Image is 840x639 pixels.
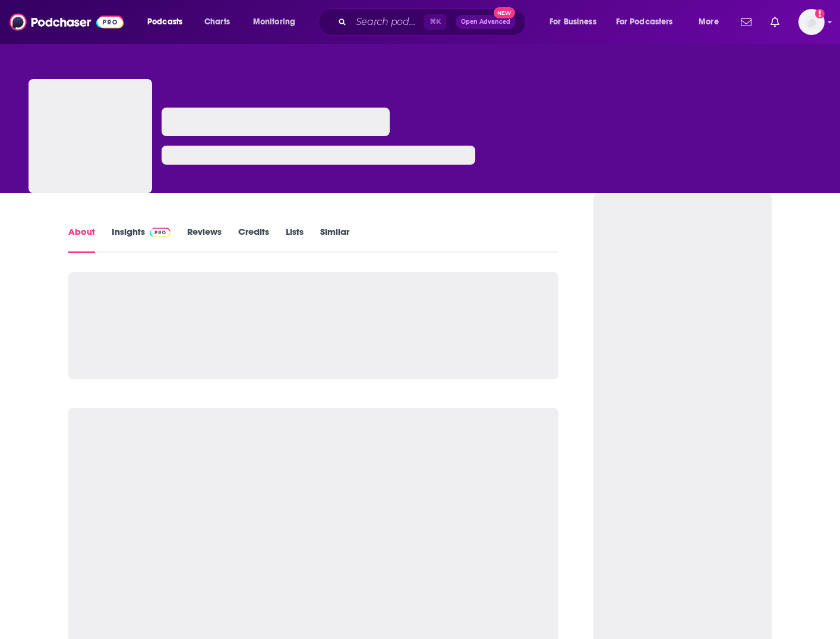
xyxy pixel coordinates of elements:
button: Show profile menu [798,9,825,35]
img: User Profile [798,9,825,35]
a: Reviews [187,226,222,253]
span: New [494,7,515,18]
img: Podchaser - Follow, Share and Rate Podcasts [10,11,124,33]
span: More [699,14,719,30]
a: InsightsPodchaser Pro [112,226,170,253]
svg: Add a profile image [815,9,825,18]
button: open menu [541,12,611,32]
span: Podcasts [147,14,182,30]
button: Open AdvancedNew [456,15,516,29]
a: Lists [286,226,304,253]
input: Search podcasts, credits, & more... [351,12,424,32]
span: For Podcasters [616,14,673,30]
a: Credits [238,226,269,253]
div: Search podcasts, credits, & more... [330,8,537,36]
a: Show notifications dropdown [766,12,784,32]
button: open menu [245,12,311,32]
span: Open Advanced [461,19,510,25]
span: Monitoring [253,14,295,30]
a: Charts [197,12,237,32]
span: ⌘ K [424,14,446,30]
span: Charts [204,14,230,30]
a: Similar [320,226,349,253]
span: For Business [550,14,596,30]
a: Show notifications dropdown [736,12,756,32]
a: About [68,226,95,253]
button: open menu [139,12,198,32]
button: open menu [690,12,734,32]
button: open menu [608,12,690,32]
img: Podchaser Pro [150,228,170,237]
span: Logged in as philtrina.farquharson [798,9,825,35]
